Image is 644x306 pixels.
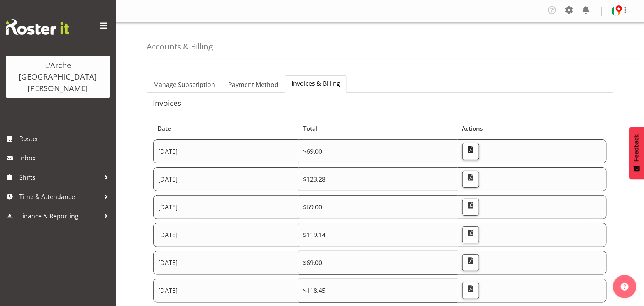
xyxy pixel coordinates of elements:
[14,59,102,94] div: L'Arche [GEOGRAPHIC_DATA][PERSON_NAME]
[228,80,278,89] span: Payment Method
[462,282,479,299] button: Download PDF
[462,124,602,133] div: Actions
[153,99,607,107] h5: Invoices
[153,139,299,163] td: [DATE]
[299,279,458,303] td: $118.45
[19,152,112,164] span: Inbox
[6,19,69,35] img: Rosterit website logo
[153,223,299,247] td: [DATE]
[621,283,629,291] img: help-xxl-2.png
[291,79,340,88] span: Invoices & Billing
[153,80,215,89] span: Manage Subscription
[299,223,458,247] td: $119.14
[153,251,299,275] td: [DATE]
[19,133,112,144] span: Roster
[462,171,479,188] button: Download PDF
[462,254,479,271] button: Download PDF
[147,42,213,51] h4: Accounts & Billing
[462,226,479,243] button: Download PDF
[462,143,479,160] button: Download PDF
[153,167,299,191] td: [DATE]
[153,279,299,303] td: [DATE]
[299,167,458,191] td: $123.28
[19,172,100,183] span: Shifts
[299,139,458,163] td: $69.00
[153,195,299,219] td: [DATE]
[303,124,453,133] div: Total
[158,124,294,133] div: Date
[462,199,479,216] button: Download PDF
[629,127,644,179] button: Feedback - Show survey
[612,7,621,16] img: karen-herbertec8822bb792fe198587cb32955ab4160.png
[19,210,100,222] span: Finance & Reporting
[299,195,458,219] td: $69.00
[299,251,458,275] td: $69.00
[633,134,640,161] span: Feedback
[19,191,100,202] span: Time & Attendance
